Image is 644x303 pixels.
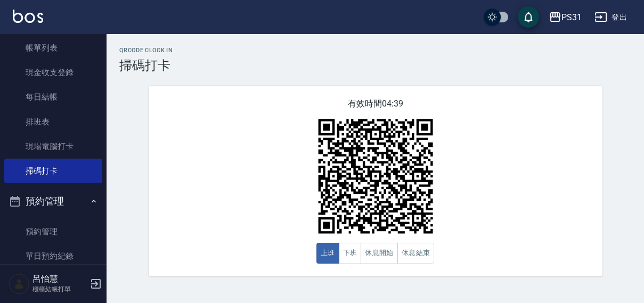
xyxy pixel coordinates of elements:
a: 單日預約紀錄 [4,244,102,268]
a: 現金收支登錄 [4,60,102,85]
h3: 掃碼打卡 [119,58,631,73]
button: PS31 [544,6,586,28]
a: 掃碼打卡 [4,159,102,183]
button: save [518,6,539,28]
button: 休息結束 [397,243,435,264]
a: 預約管理 [4,219,102,244]
h2: QRcode Clock In [119,47,631,54]
div: PS31 [561,11,582,24]
button: 休息開始 [361,243,398,264]
a: 帳單列表 [4,36,102,60]
h5: 呂怡慧 [32,274,87,284]
button: 登出 [590,7,631,27]
img: Logo [13,10,43,23]
p: 櫃檯結帳打單 [32,284,87,294]
button: 預約管理 [4,187,102,215]
button: 下班 [339,243,362,264]
a: 現場電腦打卡 [4,134,102,159]
a: 每日結帳 [4,85,102,109]
img: Person [9,273,30,294]
button: 上班 [316,243,339,264]
div: 有效時間 04:39 [149,86,602,276]
a: 排班表 [4,110,102,134]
